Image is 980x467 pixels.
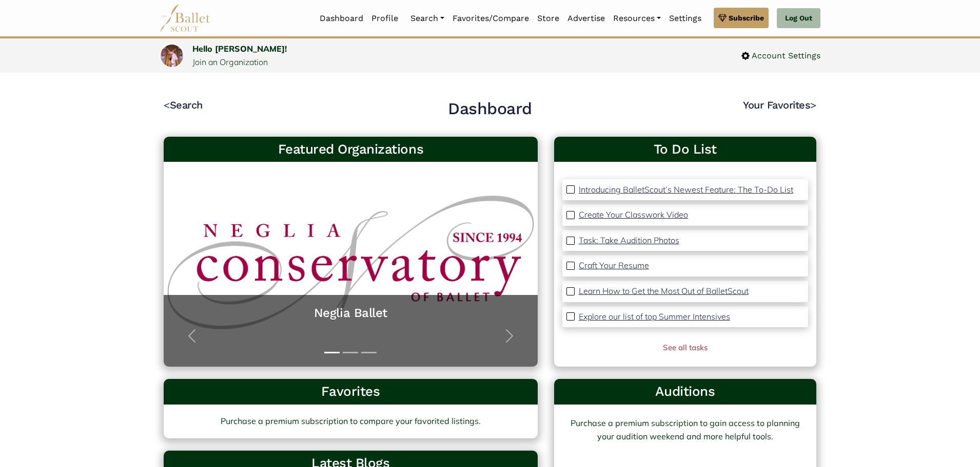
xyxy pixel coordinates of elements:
[164,99,203,111] a: <Search
[448,8,533,29] a: Favorites/Compare
[579,260,649,270] p: Craft Your Resume
[579,311,730,322] p: Explore our list of top Summer Intensives
[367,8,402,29] a: Profile
[192,44,287,54] a: Hello [PERSON_NAME]!
[563,8,609,29] a: Advertise
[164,98,170,111] code: <
[571,418,800,441] a: Purchase a premium subscription to gain access to planning your audition weekend and more helpful...
[361,347,377,358] button: Slide 3
[324,347,340,358] button: Slide 1
[164,405,538,438] a: Purchase a premium subscription to compare your favorited listings.
[406,8,448,29] a: Search
[579,209,688,220] p: Create Your Classwork Video
[579,235,679,245] p: Task: Take Audition Photos
[579,285,749,298] a: Learn How to Get the Most Out of BalletScout
[777,8,820,29] a: Log Out
[609,8,665,29] a: Resources
[579,208,688,222] a: Create Your Classwork Video
[172,383,530,400] h3: Favorites
[750,49,820,62] span: Account Settings
[741,49,820,62] a: Account Settings
[729,12,764,24] span: Subscribe
[448,98,532,120] h2: Dashboard
[810,98,816,111] code: >
[562,383,808,400] h3: Auditions
[343,347,358,358] button: Slide 2
[579,286,749,296] p: Learn How to Get the Most Out of BalletScout
[562,141,808,158] a: To Do List
[192,57,268,67] a: Join an Organization
[579,234,679,247] a: Task: Take Audition Photos
[579,310,730,324] a: Explore our list of top Summer Intensives
[172,141,530,158] h3: Featured Organizations
[663,343,708,352] a: See all tasks
[316,8,367,29] a: Dashboard
[174,305,527,321] a: Neglia Ballet
[533,8,563,29] a: Store
[718,12,727,24] img: gem.svg
[579,259,649,272] a: Craft Your Resume
[743,99,816,111] a: Your Favorites
[579,184,793,195] p: Introducing BalletScout’s Newest Feature: The To-Do List
[714,8,769,28] a: Subscribe
[161,45,183,78] img: profile picture
[665,8,705,29] a: Settings
[579,183,793,197] a: Introducing BalletScout’s Newest Feature: The To-Do List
